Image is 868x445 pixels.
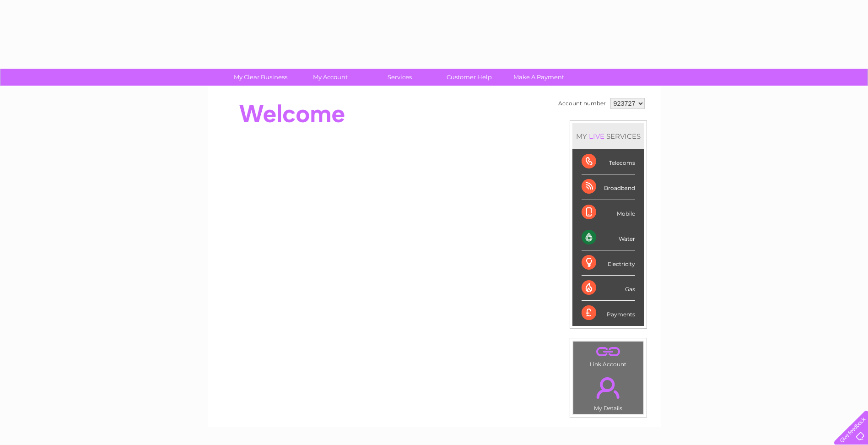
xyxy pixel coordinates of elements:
a: . [576,344,641,360]
a: My Account [292,69,368,86]
a: Services [362,69,437,86]
a: Customer Help [431,69,507,86]
div: Water [582,225,635,250]
a: . [576,372,641,404]
a: Make A Payment [501,69,577,86]
div: Telecoms [582,149,635,174]
div: Gas [582,276,635,301]
a: My Clear Business [223,69,298,86]
div: Mobile [582,200,635,225]
div: Broadband [582,174,635,200]
div: Payments [582,301,635,326]
div: Electricity [582,250,635,276]
td: Account number [556,96,608,111]
div: LIVE [587,132,606,141]
div: MY SERVICES [572,123,644,149]
td: My Details [573,369,644,414]
td: Link Account [573,341,644,370]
